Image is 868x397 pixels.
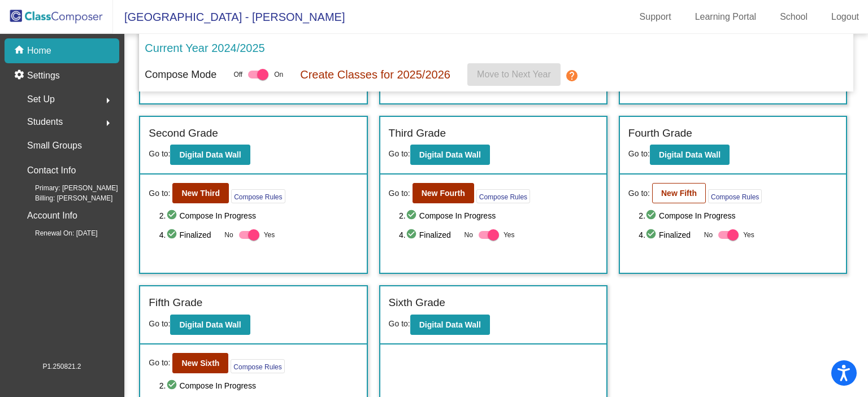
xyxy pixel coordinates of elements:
[406,209,419,223] mat-icon: check_circle
[159,228,219,242] span: 4. Finalized
[389,149,410,158] span: Go to:
[661,189,697,198] b: New Fifth
[477,69,551,79] span: Move to Next Year
[27,69,60,82] p: Settings
[27,44,51,58] p: Home
[300,66,450,83] p: Create Classes for 2025/2026
[274,69,283,80] span: On
[145,67,216,82] p: Compose Mode
[101,116,115,130] mat-icon: arrow_right
[172,353,228,373] button: New Sixth
[686,8,766,26] a: Learning Portal
[708,189,762,203] button: Compose Rules
[419,320,481,329] b: Digital Data Wall
[389,319,410,328] span: Go to:
[159,379,358,392] span: 2. Compose In Progress
[27,91,55,107] span: Set Up
[181,189,220,198] b: New Third
[399,209,598,223] span: 2. Compose In Progress
[14,44,27,58] mat-icon: home
[17,193,112,203] span: Billing: [PERSON_NAME]
[149,125,218,142] label: Second Grade
[170,315,250,335] button: Digital Data Wall
[264,228,275,242] span: Yes
[159,209,358,223] span: 2. Compose In Progress
[101,94,115,107] mat-icon: arrow_right
[113,8,345,26] span: [GEOGRAPHIC_DATA] - [PERSON_NAME]
[659,150,721,159] b: Digital Data Wall
[419,150,481,159] b: Digital Data Wall
[149,149,170,158] span: Go to:
[406,228,419,242] mat-icon: check_circle
[145,40,264,56] p: Current Year 2024/2025
[27,163,76,178] p: Contact Info
[170,145,250,165] button: Digital Data Wall
[27,114,63,130] span: Students
[413,183,474,203] button: New Fourth
[389,295,445,311] label: Sixth Grade
[389,125,446,142] label: Third Grade
[631,8,680,26] a: Support
[628,187,650,199] span: Go to:
[639,209,837,223] span: 2. Compose In Progress
[224,230,233,240] span: No
[645,228,659,242] mat-icon: check_circle
[652,183,706,203] button: New Fifth
[17,183,118,193] span: Primary: [PERSON_NAME]
[179,150,241,159] b: Digital Data Wall
[27,208,77,224] p: Account Info
[14,69,27,82] mat-icon: settings
[645,209,659,223] mat-icon: check_circle
[179,320,241,329] b: Digital Data Wall
[233,69,242,80] span: Off
[166,379,180,392] mat-icon: check_circle
[181,359,219,368] b: New Sixth
[476,189,530,203] button: Compose Rules
[17,228,97,238] span: Renewal On: [DATE]
[639,228,698,242] span: 4. Finalized
[149,319,170,328] span: Go to:
[422,189,465,198] b: New Fourth
[467,63,561,86] button: Move to Next Year
[650,145,730,165] button: Digital Data Wall
[149,357,170,369] span: Go to:
[231,359,284,373] button: Compose Rules
[399,228,459,242] span: 4. Finalized
[166,228,180,242] mat-icon: check_circle
[410,145,490,165] button: Digital Data Wall
[628,149,650,158] span: Go to:
[504,228,515,242] span: Yes
[231,189,285,203] button: Compose Rules
[771,8,817,26] a: School
[27,138,82,154] p: Small Groups
[822,8,868,26] a: Logout
[704,230,713,240] span: No
[389,187,410,199] span: Go to:
[149,187,170,199] span: Go to:
[410,315,490,335] button: Digital Data Wall
[628,125,692,142] label: Fourth Grade
[465,230,473,240] span: No
[172,183,229,203] button: New Third
[565,69,579,82] mat-icon: help
[149,295,202,311] label: Fifth Grade
[743,228,754,242] span: Yes
[166,209,180,223] mat-icon: check_circle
